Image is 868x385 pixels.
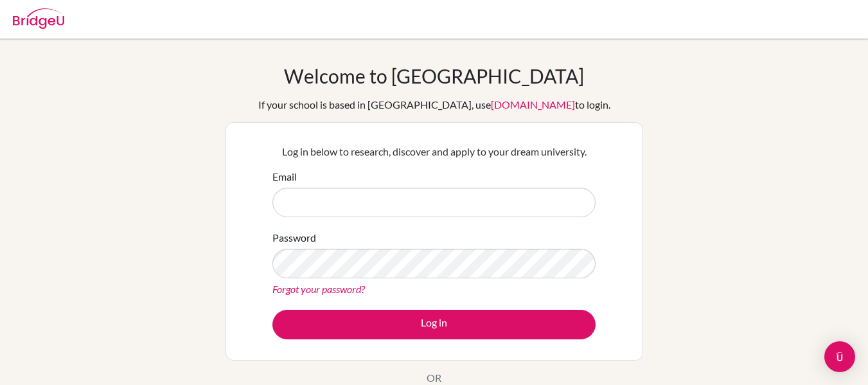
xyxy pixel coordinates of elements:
[284,64,584,87] h1: Welcome to [GEOGRAPHIC_DATA]
[258,97,610,112] div: If your school is based in [GEOGRAPHIC_DATA], use to login.
[272,169,297,184] label: Email
[491,98,575,111] a: [DOMAIN_NAME]
[272,283,365,295] a: Forgot your password?
[13,8,64,29] img: Bridge-U
[272,230,316,246] label: Password
[272,144,596,159] p: Log in below to research, discover and apply to your dream university.
[824,341,855,372] div: Open Intercom Messenger
[272,310,596,339] button: Log in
